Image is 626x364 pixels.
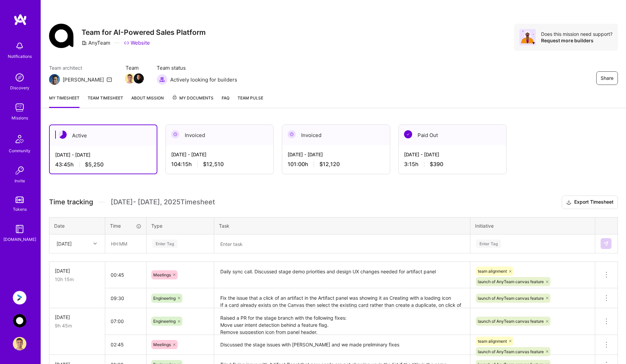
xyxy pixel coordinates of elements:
img: Company Logo [49,24,73,48]
a: Team timesheet [88,94,123,108]
img: Submit [603,241,609,246]
th: Type [147,217,214,234]
a: FAQ [222,94,229,108]
div: 9h 45m [55,322,99,329]
div: Discovery [10,84,29,91]
th: Task [214,217,470,234]
div: Community [9,147,30,154]
a: Team Member Avatar [126,73,134,84]
span: Meetings [153,272,171,277]
div: Active [50,125,157,146]
input: HH:MM [105,312,146,330]
textarea: Fix the issue that a click of an artifact in the Artifact panel was showing it as Creating with a... [215,289,469,308]
span: $12,510 [203,161,224,168]
div: Initiative [475,222,590,229]
a: About Mission [131,94,164,108]
span: $390 [430,161,443,168]
div: [DOMAIN_NAME] [3,236,36,243]
span: launch of AnyTeam canvas feature [478,279,544,284]
img: User Avatar [13,337,26,350]
span: Team architect [49,64,112,71]
div: [DATE] - [DATE] [171,151,268,158]
div: Invite [15,177,25,184]
i: icon Download [566,199,572,206]
img: Invoiced [288,130,296,138]
span: Team [126,64,143,71]
img: Actively looking for builders [157,74,167,85]
div: [PERSON_NAME] [63,76,104,83]
span: My Documents [172,94,214,102]
span: team alignment [478,339,507,344]
div: 101:00 h [288,161,384,168]
a: Team Pulse [238,94,263,108]
span: Time tracking [49,198,93,206]
a: User Avatar [11,337,28,350]
span: launch of AnyTeam canvas feature [478,319,544,324]
div: 104:15 h [171,161,268,168]
a: AnyTeam: Team for AI-Powered Sales Platform [11,314,28,327]
img: Community [12,131,28,147]
span: Engineering [153,296,176,301]
div: Invoiced [282,125,390,145]
div: [DATE] [55,314,99,321]
a: Website [124,39,150,46]
img: bell [13,39,26,53]
img: Active [59,131,67,139]
img: Invoiced [171,130,179,138]
div: [DATE] - [DATE] [55,151,151,158]
img: Team Architect [49,74,60,85]
img: AnyTeam: Team for AI-Powered Sales Platform [13,314,26,327]
div: Notifications [8,53,32,60]
img: teamwork [13,101,26,114]
img: tokens [16,197,24,203]
div: Invoiced [166,125,273,145]
div: Paid Out [399,125,506,145]
img: guide book [13,222,26,236]
textarea: Discussed the stage issues with [PERSON_NAME] and we made preliminary fixes [215,336,469,354]
input: HH:MM [105,289,146,307]
img: Invite [13,164,26,177]
a: My Documents [172,94,214,108]
div: Missions [12,114,28,121]
h3: Team for AI-Powered Sales Platform [82,28,206,37]
div: Request more builders [541,37,612,44]
img: Team Member Avatar [134,73,144,84]
div: 10h 15m [55,276,99,283]
span: Share [601,75,613,82]
span: Actively looking for builders [170,76,237,83]
span: Team status [157,64,237,71]
img: logo [14,14,27,26]
div: 43:45 h [55,161,151,168]
a: Team Member Avatar [134,73,143,84]
div: Tokens [13,206,27,213]
img: Anguleris: BIMsmart AI MVP [13,291,26,304]
a: My timesheet [49,94,80,108]
span: Engineering [153,319,176,324]
textarea: Daily sync call. Discussed stage demo priorities and design UX changes needed for artifact panel [215,263,469,288]
input: HH:MM [105,336,146,354]
i: icon CompanyGray [82,40,87,46]
th: Date [49,217,105,234]
i: icon Mail [107,77,112,82]
img: Avatar [519,29,536,45]
img: Team Member Avatar [125,73,135,84]
span: team alignment [478,269,507,274]
div: Enter Tag [152,238,177,249]
div: Time [110,222,141,229]
i: icon Chevron [93,242,97,245]
img: Paid Out [404,130,412,138]
button: Export Timesheet [562,196,618,209]
span: Meetings [153,342,171,347]
span: $5,250 [85,161,104,168]
div: Enter Tag [476,238,501,249]
div: Does this mission need support? [541,31,612,37]
span: launch of AnyTeam canvas feature [478,296,544,301]
span: Team Pulse [238,95,263,100]
span: [DATE] - [DATE] , 2025 Timesheet [111,198,215,206]
div: [DATE] - [DATE] [404,151,501,158]
input: HH:MM [105,266,146,284]
div: [DATE] [57,240,72,247]
div: AnyTeam [82,39,110,46]
div: [DATE] [55,267,99,274]
div: [DATE] - [DATE] [288,151,384,158]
